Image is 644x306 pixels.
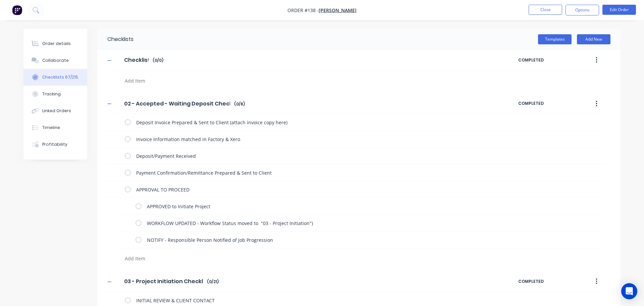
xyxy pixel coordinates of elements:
div: Linked Orders [42,108,71,114]
button: Collaborate [23,52,87,69]
span: COMPLETED [518,100,575,106]
span: ( 0 / 8 ) [234,101,245,107]
input: Enter Checklist name [120,98,234,108]
textarea: Deposit/Payment Received [133,151,482,160]
button: Profitability [23,136,87,153]
button: Tracking [23,86,87,102]
span: ( 0 / 0 ) [153,57,163,63]
button: Edit Order [602,5,636,15]
span: Order #138 - [287,7,319,13]
button: Templates [538,34,572,44]
textarea: APPROVAL TO PROCEED [133,185,482,194]
span: COMPLETED [518,278,575,285]
div: Profitability [42,141,67,147]
div: Checklists 67/215 [42,74,78,80]
span: COMPLETED [518,57,575,63]
button: Close [529,5,562,15]
div: Order details [42,41,71,47]
button: Linked Orders [23,102,87,119]
input: Enter Checklist name [120,276,207,287]
input: Enter Checklist name [120,55,153,65]
img: Factory [12,5,22,15]
textarea: APPROVED to Initiate Project [144,202,485,211]
textarea: INITIAL REVIEW & CLIENT CONTACT [133,296,482,305]
button: Timeline [23,119,87,136]
textarea: Payment Confirmation/Remittance Prepared & Sent to Client [133,168,482,177]
button: Add New [577,34,610,44]
textarea: Invoice Information matched in Factory & Xero [133,134,482,143]
div: Timeline [42,125,60,131]
textarea: WORKFLOW UPDATED - Workflow Status moved to "03 - Project Initiation") [144,218,485,227]
span: ( 0 / 21 ) [207,279,219,285]
textarea: Deposit Invoice Prepared & Sent to Client (attach invoice copy here) [133,118,482,127]
div: Collaborate [42,57,69,63]
a: [PERSON_NAME] [319,7,357,13]
button: Checklists 67/215 [23,69,87,86]
textarea: NOTIFY - Responsible Person Notified of Job Progression [144,235,485,244]
button: Order details [23,35,87,52]
div: Checklists [97,29,133,50]
button: Options [566,5,599,15]
div: Tracking [42,91,61,97]
div: Open Intercom Messenger [621,283,637,299]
